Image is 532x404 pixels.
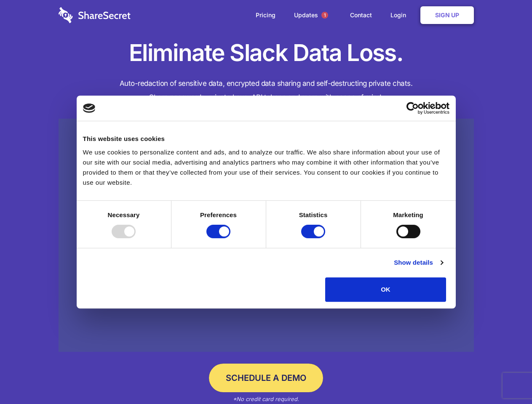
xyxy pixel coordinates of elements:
a: Usercentrics Cookiebot - opens in a new window [376,102,449,114]
div: We use cookies to personalize content and ads, and to analyze our traffic. We also share informat... [83,147,449,188]
h1: Eliminate Slack Data Loss. [59,38,474,68]
a: Schedule a Demo [209,364,323,392]
a: Show details [394,258,443,268]
button: OK [325,277,446,302]
em: *No credit card required. [233,396,299,402]
img: logo [83,104,96,113]
a: Wistia video thumbnail [59,119,474,352]
strong: Necessary [108,211,140,218]
strong: Statistics [299,211,328,218]
strong: Marketing [393,211,423,218]
img: logo-wordmark-white-trans-d4663122ce5f474addd5e946df7df03e33cb6a1c49d2221995e7729f52c070b2.svg [59,7,131,23]
span: 1 [321,12,328,19]
div: This website uses cookies [83,134,449,144]
a: Pricing [247,2,284,28]
strong: Preferences [200,211,237,218]
a: Login [382,2,419,28]
a: Contact [342,2,380,28]
a: Sign Up [420,6,474,24]
h4: Auto-redaction of sensitive data, encrypted data sharing and self-destructing private chats. Shar... [59,77,474,104]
